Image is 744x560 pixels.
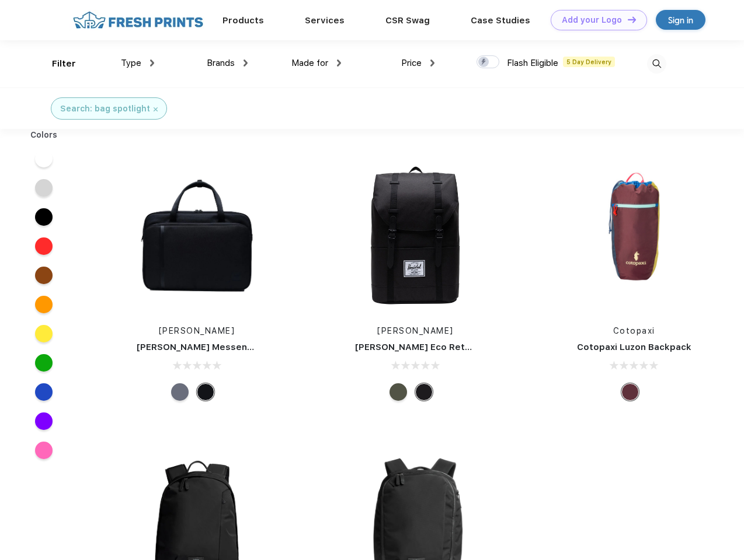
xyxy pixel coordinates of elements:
a: [PERSON_NAME] [377,326,454,335]
div: Surprise [621,383,639,401]
span: Flash Eligible [507,58,558,68]
div: Colors [22,129,67,141]
a: [PERSON_NAME] Eco Retreat 15" Computer Backpack [355,342,594,352]
div: Search: bag spotlight [60,103,150,115]
img: func=resize&h=266 [557,158,712,313]
img: dropdown.png [150,60,154,66]
span: Brands [207,58,235,68]
span: 5 Day Delivery [563,57,615,67]
div: Add your Logo [562,15,622,25]
a: Cotopaxi Luzon Backpack [577,342,691,352]
div: Forest [390,383,407,401]
div: Raven Crosshatch [171,383,189,401]
img: func=resize&h=266 [119,158,274,313]
a: [PERSON_NAME] [159,326,235,335]
img: func=resize&h=266 [338,158,493,313]
span: Made for [291,58,328,68]
div: Filter [52,57,76,71]
img: dropdown.png [337,60,341,66]
img: fo%20logo%202.webp [69,10,207,30]
img: desktop_search.svg [647,54,666,73]
a: Products [222,15,264,26]
div: Black [415,383,433,401]
span: Type [121,58,141,68]
img: filter_cancel.svg [154,107,158,111]
a: Sign in [656,10,705,30]
div: Black [197,383,214,401]
a: [PERSON_NAME] Messenger [137,342,263,352]
span: Price [401,58,422,68]
img: dropdown.png [244,60,248,66]
img: DT [628,16,636,23]
img: dropdown.png [430,60,434,66]
div: Sign in [668,13,693,27]
a: Cotopaxi [613,326,655,335]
